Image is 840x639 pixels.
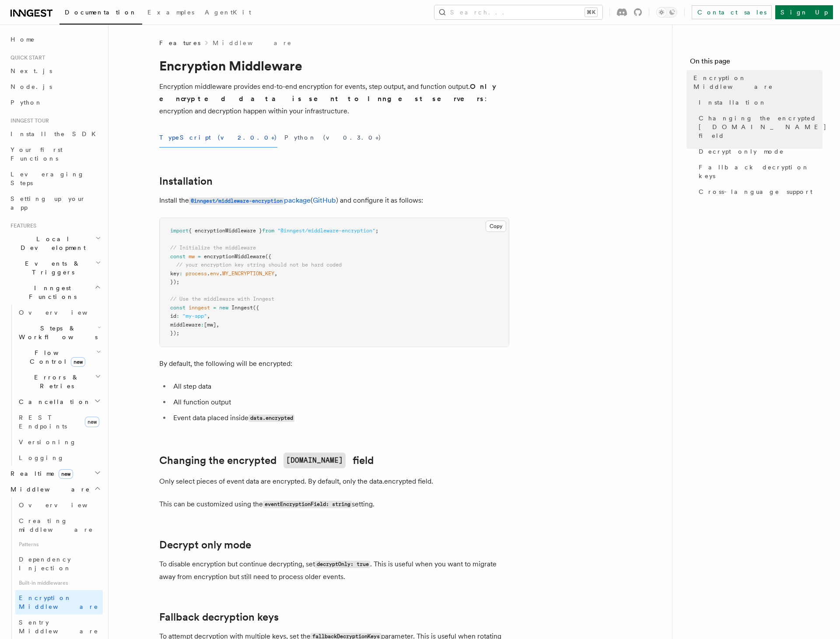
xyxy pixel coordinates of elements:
[15,434,103,450] a: Versioning
[695,110,822,144] a: Changing the encrypted [DOMAIN_NAME] field
[19,309,109,316] span: Overview
[15,345,103,369] button: Flow Controlnew
[170,270,179,277] span: key
[19,556,71,572] span: Dependency Injection
[15,410,103,434] a: REST Endpointsnew
[15,537,103,551] span: Patterns
[159,81,509,117] p: Encryption middleware provides end-to-end encryption for events, step output, and function output...
[207,270,210,277] span: .
[19,517,93,533] span: Creating middleware
[265,253,271,260] span: ({
[585,8,597,17] kbd: ⌘K
[7,191,103,215] a: Setting up your app
[213,305,216,311] span: =
[313,196,336,204] a: GitHub
[201,322,204,328] span: :
[159,498,509,511] p: This can be customized using the setting.
[15,369,103,394] button: Errors & Retries
[171,412,509,425] li: Event data placed inside
[210,270,219,277] span: env
[695,184,822,200] a: Cross-language support
[15,394,103,410] button: Cancellation
[199,3,256,24] a: AgentKit
[656,7,677,18] button: Toggle dark mode
[59,3,142,25] a: Documentation
[690,70,822,95] a: Encryption Middleware
[7,95,103,110] a: Python
[189,253,195,260] span: mw
[159,558,509,583] p: To disable encryption but continue decrypting, set . This is useful when you want to migrate away...
[7,466,103,481] button: Realtimenew
[10,35,35,44] span: Home
[65,9,137,16] span: Documentation
[15,320,103,345] button: Steps & Workflows
[176,313,179,319] span: :
[170,330,179,336] span: });
[231,305,253,311] span: Inngest
[170,322,201,328] span: middleware
[170,253,185,260] span: const
[15,373,95,390] span: Errors & Retries
[695,144,822,159] a: Decrypt only mode
[695,95,822,110] a: Installation
[695,159,822,184] a: Fallback decryption keys
[182,313,207,319] span: "my-app"
[10,99,42,106] span: Python
[205,9,251,16] span: AgentKit
[15,305,103,320] a: Overview
[176,262,342,268] span: // your encryption key string should not be hard coded
[189,228,262,234] span: { encryptionMiddleware }
[7,280,103,305] button: Inngest Functions
[219,270,222,277] span: .
[171,396,509,408] li: All function output
[15,324,98,341] span: Steps & Workflows
[198,253,201,260] span: =
[15,513,103,537] a: Creating middleware
[699,147,784,156] span: Decrypt only mode
[277,228,375,234] span: "@inngest/middleware-encryption"
[15,614,103,639] a: Sentry Middleware
[170,313,176,319] span: id
[699,163,822,180] span: Fallback decryption keys
[170,279,179,285] span: });
[142,3,199,24] a: Examples
[147,9,194,16] span: Examples
[15,497,103,513] a: Overview
[171,380,509,393] li: All step data
[170,228,189,234] span: import
[159,128,277,147] button: TypeScript (v2.0.0+)
[15,348,96,366] span: Flow Control
[7,63,103,79] a: Next.js
[7,305,103,466] div: Inngest Functions
[699,98,766,107] span: Installation
[19,502,109,509] span: Overview
[315,561,370,568] code: decryptOnly: true
[262,228,274,234] span: from
[690,56,822,70] h4: On this page
[7,79,103,95] a: Node.js
[179,270,182,277] span: :
[219,305,228,311] span: new
[692,5,772,19] a: Contact sales
[170,305,185,311] span: const
[216,322,219,328] span: ,
[85,417,99,427] span: new
[159,58,509,74] h1: Encryption Middleware
[274,270,277,277] span: ,
[7,284,94,301] span: Inngest Functions
[7,231,103,256] button: Local Development
[159,475,509,488] p: Only select pieces of event data are encrypted. By default, only the data.encrypted field.
[15,397,91,406] span: Cancellation
[10,195,86,211] span: Setting up your app
[7,235,95,252] span: Local Development
[7,485,90,494] span: Middleware
[15,576,103,590] span: Built-in middlewares
[775,5,833,19] a: Sign Up
[486,221,506,232] button: Copy
[159,194,509,207] p: Install the ( ) and configure it as follows:
[207,313,210,319] span: ,
[159,453,374,468] a: Changing the encrypted[DOMAIN_NAME]field
[699,187,812,196] span: Cross-language support
[19,414,67,430] span: REST Endpoints
[7,32,103,47] a: Home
